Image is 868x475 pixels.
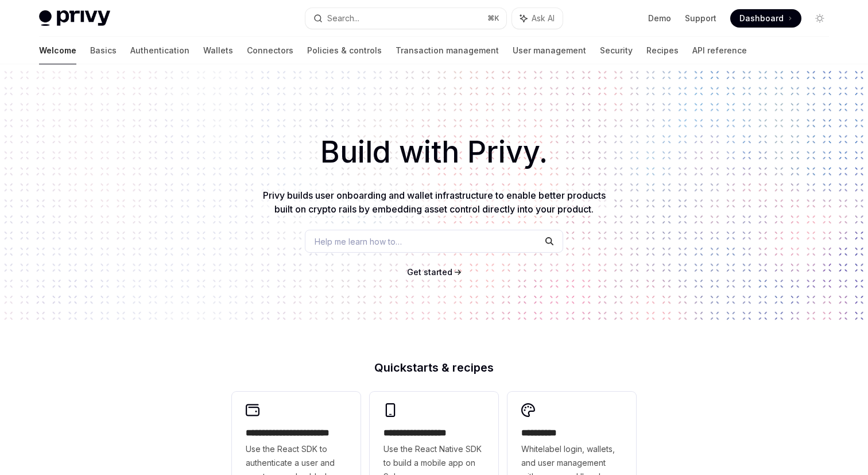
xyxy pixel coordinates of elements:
[263,190,606,215] span: Privy builds user onboarding and wallet infrastructure to enable better products built on crypto ...
[487,14,499,23] span: ⌘ K
[512,8,563,29] button: Ask AI
[730,9,801,28] a: Dashboard
[685,13,716,24] a: Support
[315,235,402,248] span: Help me learn how to…
[305,8,506,29] button: Search...⌘K
[648,13,671,24] a: Demo
[739,13,784,24] span: Dashboard
[646,37,679,64] a: Recipes
[203,37,233,64] a: Wallets
[307,37,382,64] a: Policies & controls
[513,37,586,64] a: User management
[407,267,452,277] span: Get started
[600,37,633,64] a: Security
[396,37,499,64] a: Transaction management
[232,362,636,373] h2: Quickstarts & recipes
[90,37,117,64] a: Basics
[692,37,747,64] a: API reference
[811,9,829,28] button: Toggle dark mode
[247,37,293,64] a: Connectors
[39,10,110,26] img: light logo
[327,11,359,25] div: Search...
[39,37,76,64] a: Welcome
[407,267,452,278] a: Get started
[18,130,850,175] h1: Build with Privy.
[130,37,189,64] a: Authentication
[532,13,555,24] span: Ask AI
